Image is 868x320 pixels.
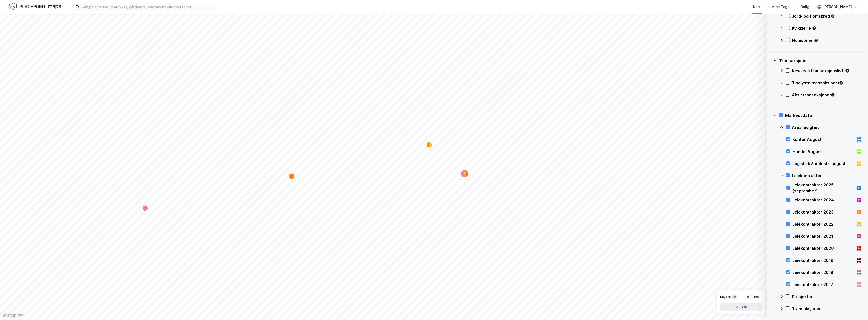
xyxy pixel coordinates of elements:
div: Tooltip anchor [839,81,844,85]
div: Logistikk & industri august [792,161,854,167]
div: Layers [720,295,731,299]
div: Flomsoner [792,37,862,43]
div: Newsecs transaksjonsliste [792,68,862,74]
div: Leiekontrakter 2020 [792,245,854,251]
div: Prosjekter [792,294,862,300]
a: Mapbox homepage [2,313,24,318]
img: logo.f888ab2527a4732fd821a326f86c7f29.svg [8,2,61,11]
div: Leiekontrakter 2018 [792,269,854,275]
input: Søk på adresse, matrikkel, gårdeiere, leietakere eller personer [79,3,214,11]
div: Jord- og flomskred [792,13,862,19]
div: Tooltip anchor [830,14,835,18]
div: Leiekontrakter 2022 [792,221,854,227]
div: Leiekontrakter [792,173,862,179]
div: Mine Tags [771,4,790,10]
div: [PERSON_NAME] [823,4,852,10]
div: Handel August [792,149,854,155]
div: Tooltip anchor [814,38,818,43]
div: Map marker [426,142,432,148]
div: 12 [732,294,737,299]
text: 2 [464,172,466,176]
div: Aksjetransaksjoner [792,92,862,98]
button: Vis [720,303,762,311]
div: Leiekontrakter 2025 (september) [792,182,854,194]
div: Map marker [460,170,469,178]
div: Transaksjoner [792,306,862,312]
div: Tooltip anchor [812,26,817,30]
div: Kontrollprogram for chat [843,296,868,320]
div: Kontor August [792,136,854,143]
div: Leiekontrakter 2023 [792,209,854,215]
div: Arealledighet [792,124,862,130]
iframe: Chat Widget [843,296,868,320]
div: Leiekontrakter 2019 [792,257,854,263]
div: Tinglyste transaksjoner [792,80,862,86]
div: Tooltip anchor [845,68,850,73]
div: Markedsdata [785,112,862,118]
div: Map marker [142,205,148,211]
button: Tøm [743,293,762,301]
div: Leiekontrakter 2024 [792,197,854,203]
div: Map marker [289,173,295,179]
div: Bolig [801,4,809,10]
div: Tooltip anchor [831,93,835,97]
div: Transaksjoner [779,58,862,64]
div: Kvikkleire [792,25,862,31]
div: Leiekontrakter 2021 [792,233,854,239]
div: Kart [753,4,760,10]
div: Leiekontrakter 2017 [792,281,854,288]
